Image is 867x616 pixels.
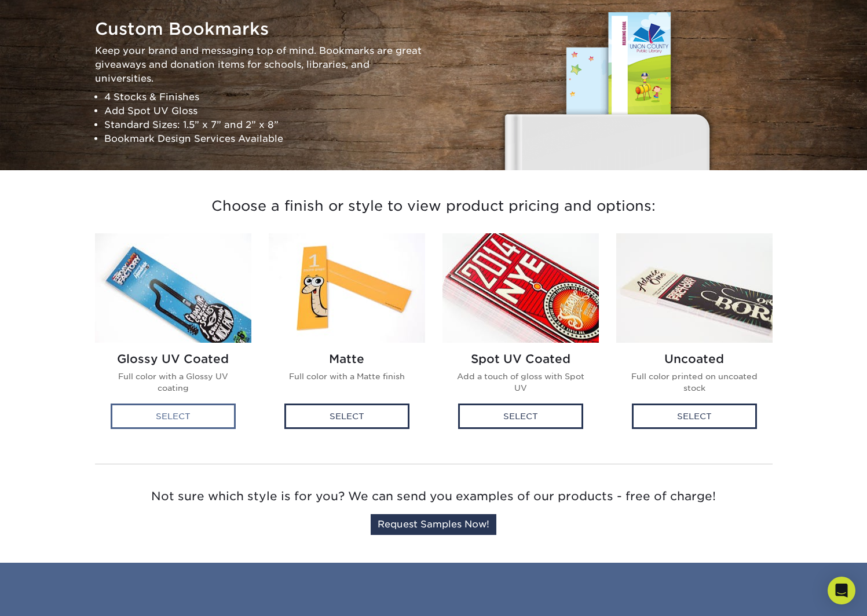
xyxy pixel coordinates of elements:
[442,233,599,343] img: Spot UV Coated Bookmarks
[104,118,425,131] li: Standard Sizes: 1.5” x 7” and 2” x 8”
[95,233,251,343] img: Glossy UV Coated Bookmarks
[104,104,425,118] li: Add Spot UV Gloss
[95,43,425,85] p: Keep your brand and messaging top of mind. Bookmarks are great giveaways and donation items for s...
[616,233,773,343] img: Uncoated Bookmarks
[269,233,425,343] img: Matte Bookmarks
[95,19,425,39] h1: Custom Bookmarks
[104,131,425,145] li: Bookmark Design Services Available
[104,352,242,366] h2: Glossy UV Coated
[104,371,242,394] p: Full color with a Glossy UV coating
[95,184,773,229] h3: Choose a finish or style to view product pricing and options:
[828,577,855,604] div: Open Intercom Messenger
[442,233,599,441] a: Spot UV Coated Bookmarks Spot UV Coated Add a touch of gloss with Spot UV Select
[458,404,583,429] div: Select
[616,233,773,441] a: Uncoated Bookmarks Uncoated Full color printed on uncoated stock Select
[371,514,496,535] a: Request Samples Now!
[625,352,763,366] h2: Uncoated
[95,233,251,441] a: Glossy UV Coated Bookmarks Glossy UV Coated Full color with a Glossy UV coating Select
[95,487,773,505] p: Not sure which style is for you? We can send you examples of our products - free of charge!
[452,371,590,394] p: Add a touch of gloss with Spot UV
[625,371,763,394] p: Full color printed on uncoated stock
[278,371,416,382] p: Full color with a Matte finish
[497,8,717,170] img: Bookmarks
[284,404,409,429] div: Select
[104,90,425,104] li: 4 Stocks & Finishes
[632,404,757,429] div: Select
[269,233,425,441] a: Matte Bookmarks Matte Full color with a Matte finish Select
[111,404,236,429] div: Select
[278,352,416,366] h2: Matte
[452,352,590,366] h2: Spot UV Coated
